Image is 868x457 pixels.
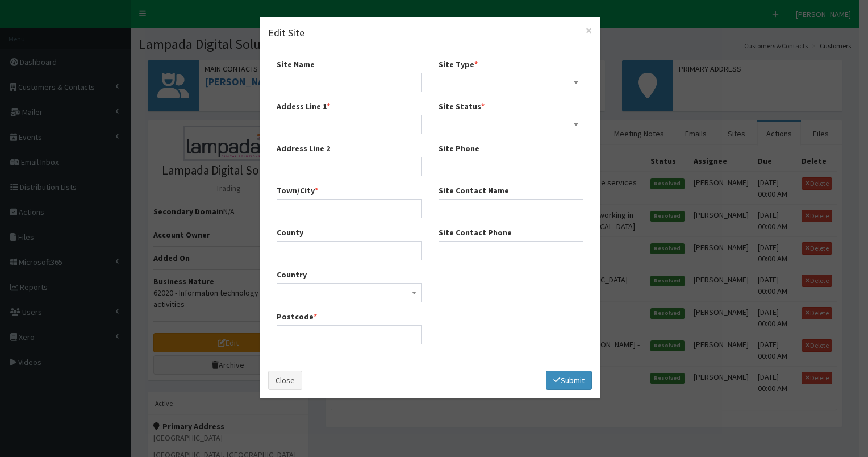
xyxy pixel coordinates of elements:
label: Country [277,269,307,280]
label: County [277,227,303,238]
button: Close [586,24,592,36]
label: Town/City [277,185,318,196]
label: Address Line 2 [277,143,330,154]
label: Addess Line 1 [277,101,330,112]
label: Site Contact Name [439,185,509,196]
label: Site Phone [439,143,479,154]
label: Postcode [277,311,317,322]
label: Site Status [439,101,485,112]
label: Site Type [439,59,478,70]
label: Site Contact Phone [439,227,512,238]
span: × [586,23,592,38]
button: Submit [546,371,591,390]
button: Close [268,371,302,390]
h4: Edit Site [268,26,592,40]
label: Site Name [277,59,315,70]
